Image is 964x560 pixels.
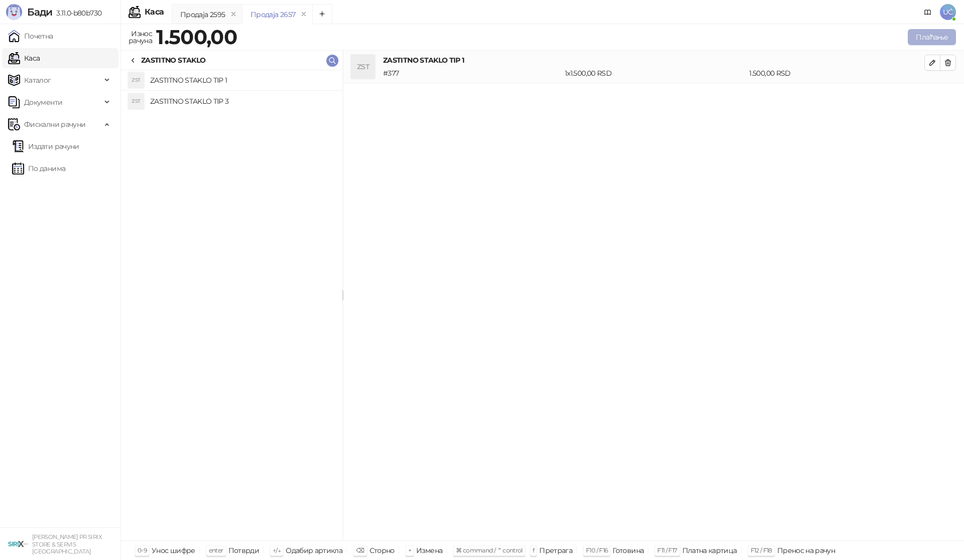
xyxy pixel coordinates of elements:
button: remove [297,10,310,19]
div: ZST [351,55,375,79]
div: ZASTITNO STAKLO [141,55,205,66]
img: 64x64-companyLogo-cb9a1907-c9b0-4601-bb5e-5084e694c383.png [8,534,28,554]
div: Готовина [613,544,644,557]
span: ⌫ [356,546,364,554]
img: Logo [6,4,22,20]
span: 0-9 [138,546,147,554]
div: grid [121,70,342,540]
div: 1 x 1.500,00 RSD [563,68,747,79]
a: Каса [8,48,40,68]
div: Платна картица [682,544,737,557]
span: + [408,546,411,554]
a: Почетна [8,26,53,46]
span: 3.11.0-b80b730 [52,9,101,18]
button: Add tab [312,4,332,24]
div: Продаја 2657 [251,9,295,20]
div: Продаја 2595 [180,9,225,20]
span: Каталог [24,70,51,90]
div: Каса [145,8,164,16]
span: ↑/↓ [273,546,281,554]
span: f [533,546,534,554]
span: Документи [24,92,62,112]
div: Потврди [228,544,260,557]
span: F12 / F18 [751,546,772,554]
span: enter [209,546,223,554]
a: Документација [920,4,936,20]
h4: ZASTITNO STAKLO TIP 3 [150,93,334,109]
a: Издати рачуни [12,136,79,156]
div: Измена [416,544,442,557]
span: UĆ [940,4,956,20]
a: По данима [12,158,65,178]
span: F10 / F16 [586,546,608,554]
small: [PERSON_NAME] PR SIRIX STORE & SERVIS [GEOGRAPHIC_DATA] [32,533,102,555]
span: ⌘ command / ⌃ control [456,546,523,554]
div: 1.500,00 RSD [747,68,926,79]
h4: ZASTITNO STAKLO TIP 1 [383,55,924,66]
div: Унос шифре [152,544,195,557]
div: ZST [128,72,144,88]
strong: 1.500,00 [156,25,237,49]
div: Одабир артикла [286,544,342,557]
button: Плаћање [908,29,956,45]
div: Износ рачуна [127,27,154,47]
span: Фискални рачуни [24,114,85,134]
span: F11 / F17 [657,546,677,554]
div: Пренос на рачун [777,544,835,557]
div: ZST [128,93,144,109]
button: remove [227,10,240,19]
span: Бади [27,6,52,18]
h4: ZASTITNO STAKLO TIP 1 [150,72,334,88]
div: Сторно [370,544,395,557]
div: Претрага [539,544,572,557]
div: # 377 [381,68,563,79]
